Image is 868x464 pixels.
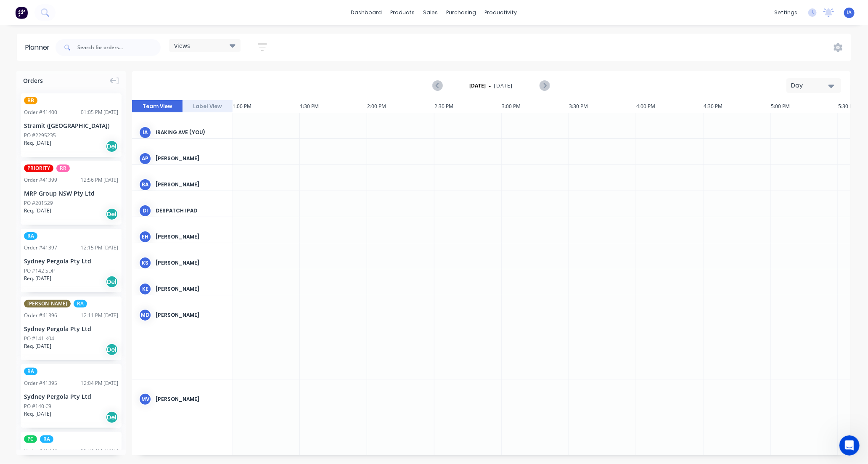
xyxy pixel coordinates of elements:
span: RA [24,368,37,375]
div: settings [770,6,802,19]
div: 1:30 PM [300,100,367,113]
div: Order # 41396 [24,312,57,319]
button: Label View [183,100,233,113]
div: purchasing [442,6,481,19]
div: [PERSON_NAME] [156,181,226,188]
div: 12:56 PM [DATE] [81,176,118,184]
div: productivity [481,6,521,19]
span: IA [847,9,852,16]
span: Req. [DATE] [24,207,51,215]
div: PO #140 C9 [24,403,51,410]
span: Req. [DATE] [24,410,51,418]
span: Views [174,41,190,50]
div: 12:04 PM [DATE] [81,379,118,387]
button: Next page [540,80,549,91]
span: RA [40,435,53,443]
strong: [DATE] [469,82,486,90]
div: 2:00 PM [367,100,434,113]
span: [DATE] [494,82,513,90]
div: PO #2295235 [24,132,56,139]
div: Sydney Pergola Pty Ltd [24,324,118,333]
div: 11:34 AM [DATE] [81,447,118,455]
div: IA [139,126,151,139]
div: 12:11 PM [DATE] [81,312,118,319]
input: Search for orders... [77,39,161,56]
div: Order # 41394 [24,447,57,455]
div: Sydney Pergola Pty Ltd [24,257,118,265]
div: Del [106,411,118,424]
div: KE [139,283,151,295]
div: [PERSON_NAME] [156,285,226,293]
div: PO #142 SDP [24,267,55,275]
div: [PERSON_NAME] [156,233,226,241]
div: Planner [25,42,54,53]
div: Del [106,208,118,220]
div: MD [139,309,151,321]
div: Order # 41395 [24,379,57,387]
div: Del [106,276,118,288]
a: dashboard [347,6,386,19]
div: [PERSON_NAME] [156,395,226,403]
div: [PERSON_NAME] [156,311,226,319]
div: 2:30 PM [434,100,502,113]
iframe: Intercom live chat [839,435,860,456]
span: Req. [DATE] [24,139,51,147]
div: Del [106,343,118,356]
button: Team View [132,100,183,113]
div: 12:15 PM [DATE] [81,244,118,252]
div: 4:30 PM [704,100,771,113]
div: Order # 41397 [24,244,57,252]
span: BB [24,97,37,104]
div: MV [139,393,151,406]
img: Factory [15,6,28,19]
div: PO #201529 [24,199,53,207]
div: Iraking Ave (You) [156,129,226,136]
div: 3:30 PM [569,100,636,113]
div: MRP Group NSW Pty Ltd [24,189,118,198]
div: Order # 41400 [24,109,57,116]
span: PC [24,435,37,443]
div: [PERSON_NAME] [156,155,226,162]
span: [PERSON_NAME] [24,300,71,308]
div: 5:00 PM [771,100,838,113]
span: RA [74,300,87,308]
div: Day [791,81,830,90]
div: DI [139,204,151,217]
div: KS [139,257,151,269]
span: RR [56,164,70,172]
button: Previous page [433,80,443,91]
div: Stramit ([GEOGRAPHIC_DATA]) [24,121,118,130]
span: Orders [23,76,43,85]
div: [PERSON_NAME] [156,259,226,267]
div: 3:00 PM [502,100,569,113]
span: - [489,81,491,91]
div: BA [139,178,151,191]
span: PRIORITY [24,164,53,172]
div: 1:00 PM [233,100,300,113]
div: 01:05 PM [DATE] [81,109,118,116]
div: EH [139,231,151,243]
div: Sydney Pergola Pty Ltd [24,392,118,401]
div: 4:00 PM [636,100,704,113]
div: products [386,6,419,19]
div: Despatch Ipad [156,207,226,215]
span: RA [24,232,37,240]
div: sales [419,6,442,19]
div: Order # 41399 [24,176,57,184]
div: Del [106,140,118,153]
button: Day [786,78,841,93]
span: Req. [DATE] [24,275,51,282]
span: Req. [DATE] [24,342,51,350]
div: AP [139,152,151,165]
div: PO #141 K04 [24,335,54,342]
